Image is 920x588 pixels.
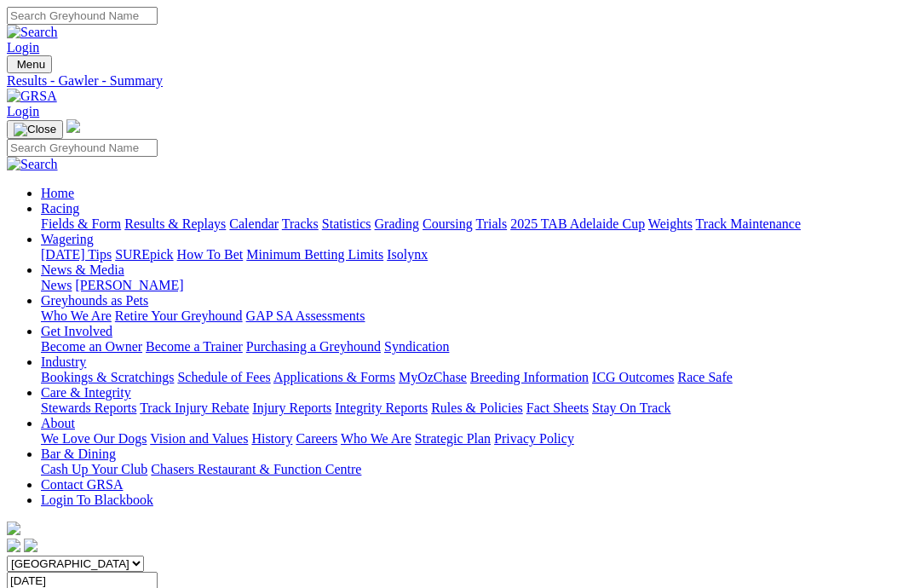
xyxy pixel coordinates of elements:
a: Login [7,104,39,118]
a: [DATE] Tips [41,247,112,262]
a: SUREpick [115,247,173,262]
a: Become an Owner [41,339,142,354]
a: About [41,416,75,430]
img: Close [14,123,56,136]
a: Minimum Betting Limits [246,247,383,262]
a: Applications & Forms [273,370,395,384]
div: Industry [41,370,913,385]
span: Menu [17,58,45,71]
a: Retire Your Greyhound [115,308,243,323]
a: Results - Gawler - Summary [7,73,913,89]
input: Search [7,7,158,25]
a: We Love Our Dogs [41,431,147,446]
a: Login [7,40,39,55]
a: Track Maintenance [696,216,801,231]
a: Strategic Plan [415,431,491,446]
a: Syndication [384,339,449,354]
button: Toggle navigation [7,120,63,139]
a: Tracks [282,216,319,231]
div: Greyhounds as Pets [41,308,913,324]
a: News & Media [41,262,124,277]
a: Cash Up Your Club [41,462,147,476]
a: Bookings & Scratchings [41,370,174,384]
a: Who We Are [341,431,411,446]
a: GAP SA Assessments [246,308,365,323]
div: Racing [41,216,913,232]
a: [PERSON_NAME] [75,278,183,292]
a: Home [41,186,74,200]
a: Become a Trainer [146,339,243,354]
a: Injury Reports [252,401,331,415]
a: Weights [648,216,693,231]
img: Search [7,25,58,40]
a: Wagering [41,232,94,246]
img: facebook.svg [7,539,20,552]
a: Who We Are [41,308,112,323]
a: MyOzChase [399,370,467,384]
a: Grading [375,216,419,231]
a: Login To Blackbook [41,493,153,507]
div: Get Involved [41,339,913,355]
a: Bar & Dining [41,447,116,461]
a: Privacy Policy [494,431,574,446]
a: Statistics [322,216,371,231]
a: Racing [41,201,79,216]
a: Greyhounds as Pets [41,293,148,308]
a: Careers [296,431,337,446]
img: Search [7,157,58,172]
img: logo-grsa-white.png [7,522,20,535]
a: How To Bet [177,247,244,262]
a: Stewards Reports [41,401,136,415]
a: Fields & Form [41,216,121,231]
a: Trials [475,216,507,231]
a: Calendar [229,216,279,231]
a: Coursing [423,216,473,231]
input: Search [7,139,158,157]
a: Race Safe [677,370,732,384]
a: Integrity Reports [335,401,428,415]
img: twitter.svg [24,539,37,552]
a: Care & Integrity [41,385,131,400]
img: GRSA [7,89,57,104]
a: Schedule of Fees [177,370,270,384]
a: History [251,431,292,446]
button: Toggle navigation [7,55,52,73]
a: Track Injury Rebate [140,401,249,415]
a: Chasers Restaurant & Function Centre [151,462,361,476]
a: Breeding Information [470,370,589,384]
a: Fact Sheets [526,401,589,415]
div: Care & Integrity [41,401,913,416]
a: Stay On Track [592,401,670,415]
a: News [41,278,72,292]
a: ICG Outcomes [592,370,674,384]
a: Get Involved [41,324,112,338]
a: Isolynx [387,247,428,262]
a: Rules & Policies [431,401,523,415]
a: Results & Replays [124,216,226,231]
img: logo-grsa-white.png [66,119,80,133]
a: Contact GRSA [41,477,123,492]
a: Purchasing a Greyhound [246,339,381,354]
div: About [41,431,913,447]
div: Wagering [41,247,913,262]
a: Industry [41,355,86,369]
div: News & Media [41,278,913,293]
div: Bar & Dining [41,462,913,477]
a: 2025 TAB Adelaide Cup [510,216,645,231]
a: Vision and Values [150,431,248,446]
